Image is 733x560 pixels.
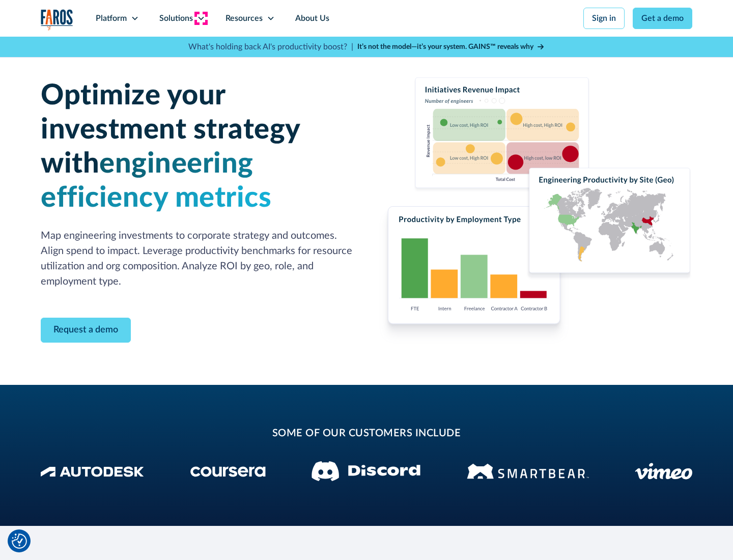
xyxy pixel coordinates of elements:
button: Cookie Settings [12,534,27,549]
span: engineering efficiency metrics [41,150,271,212]
strong: It’s not the model—it’s your system. GAINS™ reveals why [357,43,533,50]
img: Smartbear Logo [467,462,589,481]
p: Map engineering investments to corporate strategy and outcomes. Align spend to impact. Leverage p... [41,228,354,289]
a: It’s not the model—it’s your system. GAINS™ reveals why [357,42,545,52]
a: Contact Modal [41,318,131,343]
a: Get a demo [633,8,692,29]
img: Coursera Logo [190,466,266,477]
h2: some of our customers include [122,426,611,441]
img: Logo of the analytics and reporting company Faros. [41,9,73,30]
div: Solutions [159,12,193,24]
img: Discord logo [312,461,420,481]
img: Charts displaying initiatives revenue impact, productivity by employment type and engineering pro... [379,77,692,344]
img: Vimeo logo [635,463,692,480]
a: home [41,9,73,30]
div: Resources [225,12,263,24]
img: Revisit consent button [12,534,27,549]
h1: Optimize your investment strategy with [41,79,354,216]
a: Sign in [583,8,625,29]
div: Platform [96,12,127,24]
img: Autodesk Logo [41,466,144,477]
p: What's holding back AI's productivity boost? | [188,41,353,53]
